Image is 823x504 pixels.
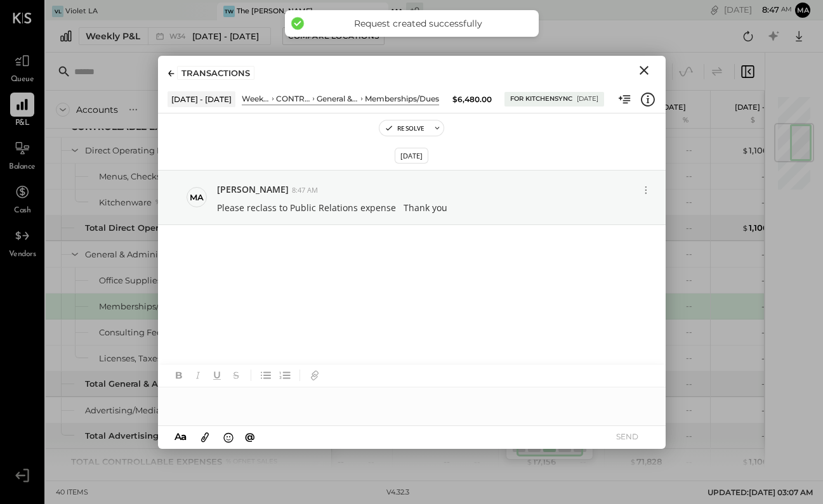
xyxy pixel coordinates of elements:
[277,367,293,384] button: Ordered List
[761,326,768,339] div: --
[708,488,813,497] span: UPDATED: [DATE] 03:07 AM
[155,198,207,207] div: % of NET SALES
[742,223,749,233] span: $
[76,103,118,116] div: Accounts
[686,223,702,233] div: --
[99,300,180,313] div: Memberships/Dues
[781,5,792,14] span: am
[665,115,706,126] div: %
[181,430,187,443] span: a
[1,136,44,173] a: Balance
[9,162,36,173] span: Balance
[171,430,191,444] button: Aa
[686,145,702,155] div: --
[169,33,189,40] span: W34
[686,404,702,415] div: --
[228,367,244,384] button: Strikethrough
[754,4,779,16] span: 8 : 47
[56,488,88,498] div: 40 items
[99,326,166,339] div: Consulting Fees
[190,367,206,384] button: Italic
[99,197,152,209] div: Kitchenware
[686,171,702,181] div: --
[52,6,63,17] div: VL
[742,145,768,157] div: 1,106
[86,30,140,42] div: Weekly P&L
[85,430,188,442] div: Total Advertising/Media
[386,488,409,498] div: v 4.32.3
[14,205,30,217] span: Cash
[1,93,44,129] a: P&L
[735,103,792,112] p: [DATE] - [DATE]
[686,326,702,337] div: --
[395,148,428,164] div: [DATE]
[629,456,636,467] span: $
[629,456,662,468] div: 71,828
[761,404,768,417] div: --
[245,430,255,443] span: @
[258,367,274,384] button: Unordered List
[686,352,702,363] div: --
[686,275,702,285] div: --
[761,378,768,390] div: --
[292,185,318,195] span: 8:47 AM
[242,93,270,104] div: Weekly P&L
[526,456,556,468] div: 17,156
[633,62,655,79] button: Close
[79,27,271,45] button: Weekly P&L W34[DATE] - [DATE]
[241,429,259,445] button: @
[99,171,205,183] div: Menus, Checks & Matches
[761,430,768,442] div: --
[474,456,491,467] div: --
[761,197,768,209] div: --
[580,456,596,467] div: --
[761,300,768,313] div: --
[71,456,222,468] div: TOTAL CONTROLLABLE EXPENSES
[686,378,702,389] div: --
[1,180,44,217] a: Cash
[686,197,702,207] div: --
[365,93,439,104] div: Memberships/Dues
[406,3,423,17] div: + 0
[686,456,702,467] div: --
[65,6,98,16] div: Violet LA
[795,3,810,18] button: Ma
[85,145,196,157] div: Direct Operating Expenses
[742,456,768,468] div: 1,106
[526,456,533,467] span: $
[708,3,721,16] div: copy link
[85,249,229,261] div: General & Administrative Expenses
[444,456,450,468] div: --
[9,249,36,261] span: Vendors
[717,115,768,126] div: $
[742,222,768,234] div: 1,106
[223,6,235,17] div: TW
[209,367,225,384] button: Underline
[85,378,259,390] div: Total General & Administrative Expenses
[761,249,768,261] div: --
[306,367,323,384] button: Add URL
[602,428,653,445] button: SEND
[282,27,385,45] button: Compare Locations
[686,300,702,311] div: --
[85,404,161,417] div: Advertising/Media
[452,94,492,105] div: $6,480.00
[724,4,792,16] div: [DATE]
[226,457,277,466] div: % of NET SALES
[761,352,768,365] div: --
[742,456,749,467] span: $
[11,74,34,86] span: Queue
[85,222,224,234] div: Total Direct Operating Expenses
[1,224,44,261] a: Vendors
[99,352,190,365] div: Licenses, Taxes & Fees
[368,456,385,467] div: --
[237,6,313,16] div: The [PERSON_NAME]
[15,118,30,129] span: P&L
[742,145,749,155] span: $
[686,430,702,441] div: --
[192,30,259,42] span: [DATE] - [DATE]
[317,93,359,104] div: General & Administrative Expenses
[168,91,235,107] div: [DATE] - [DATE]
[190,191,204,204] div: Ma
[510,94,572,103] div: For KitchenSync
